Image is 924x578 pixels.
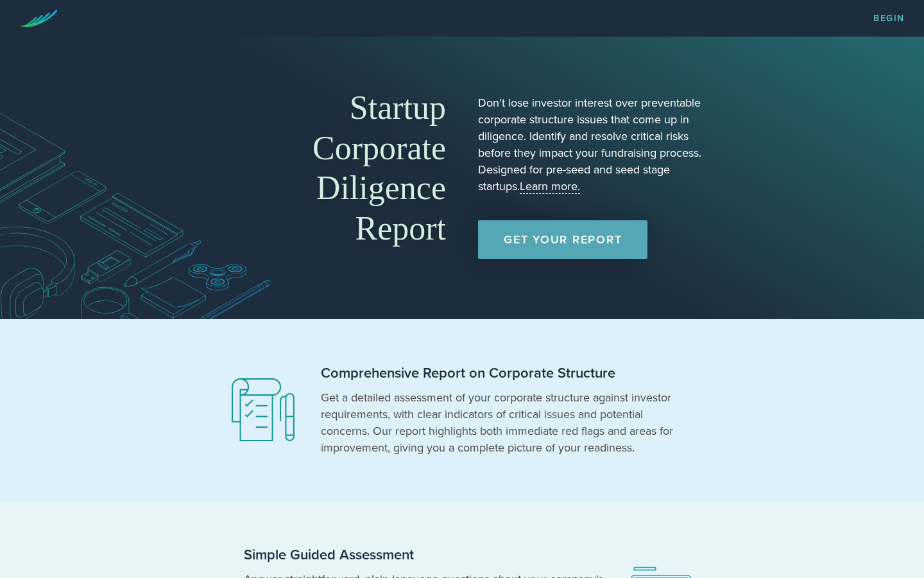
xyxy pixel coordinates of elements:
[321,389,680,456] p: Get a detailed assessment of your corporate structure against investor requirements, with clear i...
[321,364,680,383] h2: Comprehensive Report on Corporate Structure
[873,14,905,23] a: Begin
[478,220,647,259] a: Get Your Report
[478,94,706,195] p: Don't lose investor interest over preventable corporate structure issues that come up in diligenc...
[244,546,603,565] h2: Simple Guided Assessment
[218,88,446,249] h1: Startup Corporate Diligence Report
[520,179,580,194] a: Learn more.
